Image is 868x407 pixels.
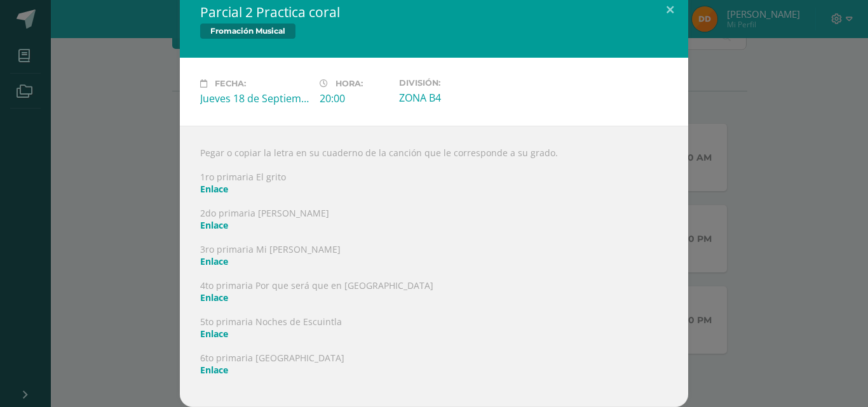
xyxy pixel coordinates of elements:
[180,126,688,407] div: Pegar o copiar la letra en su cuaderno de la canción que le corresponde a su grado. 1ro primaria ...
[320,91,389,105] div: 20:00
[200,23,295,39] span: Fromación Musical
[200,3,668,21] h2: Parcial 2 Practica coral
[200,255,228,267] a: Enlace
[200,91,309,105] div: Jueves 18 de Septiembre
[200,364,228,376] a: Enlace
[200,328,228,340] a: Enlace
[200,291,228,304] a: Enlace
[200,219,228,231] a: Enlace
[399,91,508,105] div: ZONA B4
[215,79,246,88] span: Fecha:
[200,183,228,195] a: Enlace
[336,79,363,88] span: Hora:
[399,78,508,88] label: División:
